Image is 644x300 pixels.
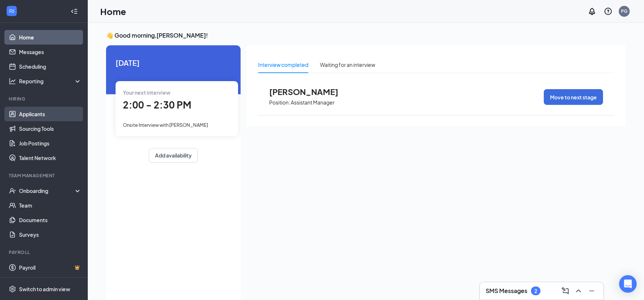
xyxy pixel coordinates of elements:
h1: Home [100,5,126,18]
svg: Minimize [587,286,596,295]
a: Documents [19,213,82,227]
a: Scheduling [19,59,82,74]
div: PG [621,8,628,14]
button: Add availability [149,148,198,163]
button: Move to next stage [544,89,603,105]
svg: Settings [9,285,16,293]
svg: ComposeMessage [561,286,570,295]
svg: ChevronUp [574,286,583,295]
svg: QuestionInfo [604,7,613,16]
span: [DATE] [116,57,231,68]
svg: UserCheck [9,187,16,194]
div: Reporting [19,77,82,85]
h3: SMS Messages [486,287,527,295]
a: Team [19,198,82,213]
div: Hiring [9,96,80,102]
p: Assistant Manager [291,99,335,106]
svg: WorkstreamLogo [8,7,15,15]
a: Sourcing Tools [19,121,82,136]
div: Team Management [9,172,80,179]
div: Interview completed [258,61,308,69]
span: 2:00 - 2:30 PM [123,99,191,111]
div: Open Intercom Messenger [619,275,637,293]
div: Switch to admin view [19,285,70,293]
span: Onsite Interview with [PERSON_NAME] [123,122,208,128]
span: Your next interview [123,89,170,96]
a: Surveys [19,227,82,242]
a: PayrollCrown [19,260,82,275]
svg: Notifications [588,7,596,16]
div: Onboarding [19,187,75,194]
a: Applicants [19,107,82,121]
div: 2 [534,288,537,294]
a: Home [19,30,82,45]
button: ComposeMessage [560,285,571,297]
a: Job Postings [19,136,82,151]
h3: 👋 Good morning, [PERSON_NAME] ! [106,31,626,39]
a: Messages [19,45,82,59]
svg: Collapse [71,8,78,15]
svg: Analysis [9,77,16,85]
div: Payroll [9,249,80,255]
p: Position: [269,99,290,106]
a: Talent Network [19,151,82,165]
div: Waiting for an interview [320,61,375,69]
button: Minimize [586,285,598,297]
span: [PERSON_NAME] [269,87,350,96]
button: ChevronUp [573,285,584,297]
